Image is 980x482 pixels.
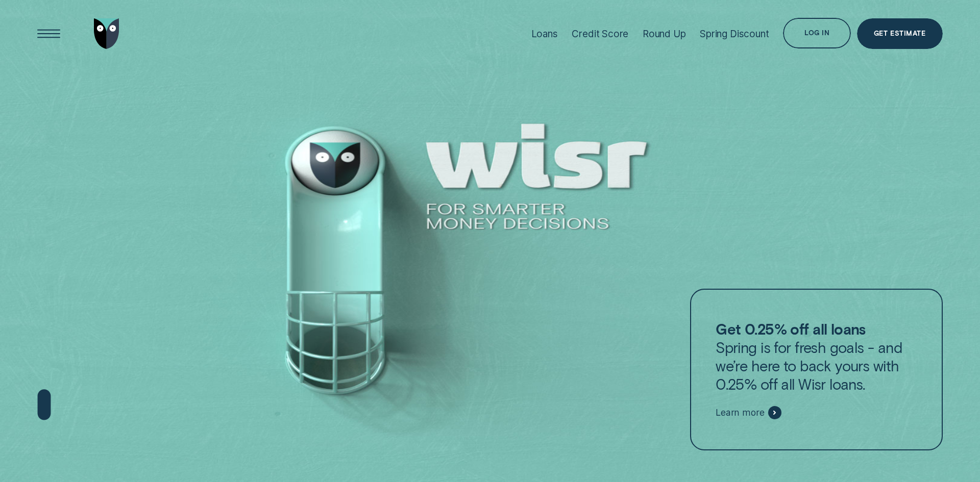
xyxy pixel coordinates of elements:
[700,28,769,40] div: Spring Discount
[716,407,764,418] span: Learn more
[94,18,119,49] img: Wisr
[857,18,943,49] a: Get Estimate
[716,320,866,338] strong: Get 0.25% off all loans
[690,289,942,451] a: Get 0.25% off all loansSpring is for fresh goals - and we’re here to back yours with 0.25% off al...
[34,18,64,49] button: Open Menu
[783,18,851,48] button: Log in
[716,320,917,393] p: Spring is for fresh goals - and we’re here to back yours with 0.25% off all Wisr loans.
[531,28,558,40] div: Loans
[572,28,628,40] div: Credit Score
[643,28,686,40] div: Round Up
